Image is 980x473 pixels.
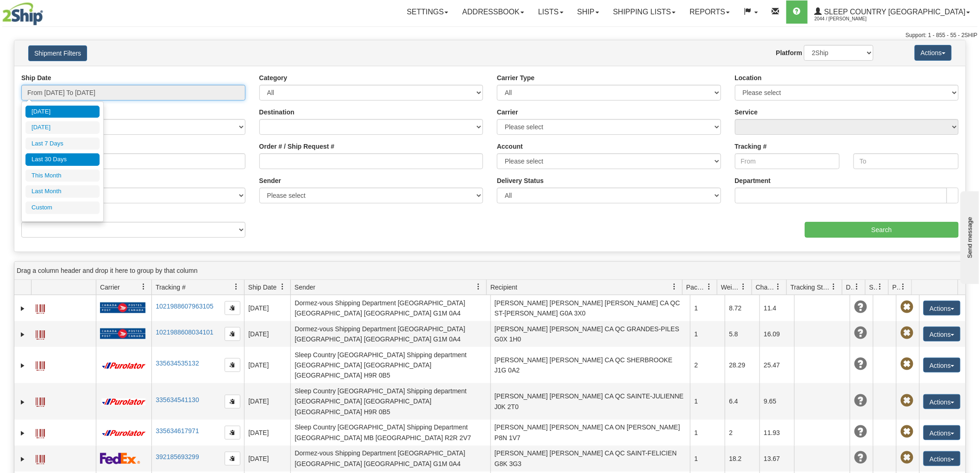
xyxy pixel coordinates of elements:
[686,283,706,292] span: Packages
[18,454,27,464] a: Expand
[923,301,961,315] button: Actions
[854,327,867,340] span: Unknown
[725,321,760,347] td: 5.8
[725,347,760,383] td: 28.29
[156,453,199,460] a: 392185693299
[275,279,290,295] a: Ship Date filter column settings
[244,321,290,347] td: [DATE]
[791,283,831,292] span: Tracking Status
[290,446,490,472] td: Dormez-vous Shipping Department [GEOGRAPHIC_DATA] [GEOGRAPHIC_DATA] [GEOGRAPHIC_DATA] G1M 0A4
[25,121,100,134] li: [DATE]
[892,283,900,292] span: Pickup Status
[18,304,27,313] a: Expand
[156,427,199,435] a: 335634617971
[873,279,888,295] a: Shipment Issues filter column settings
[815,14,884,24] span: 2044 / [PERSON_NAME]
[156,283,186,292] span: Tracking #
[18,429,27,438] a: Expand
[915,45,952,61] button: Actions
[25,185,100,198] li: Last Month
[259,176,281,185] label: Sender
[900,425,913,438] span: Pickup Not Assigned
[100,430,147,437] img: 11 - Purolator
[100,328,145,340] img: 20 - Canada Post
[2,32,978,39] div: Support: 1 - 855 - 55 - 2SHIP
[225,395,240,409] button: Copy to clipboard
[725,446,760,472] td: 18.2
[854,394,867,407] span: Unknown
[735,73,762,82] label: Location
[248,283,276,292] span: Ship Date
[36,357,45,372] a: Label
[690,321,725,347] td: 1
[225,452,240,466] button: Copy to clipboard
[701,279,717,295] a: Packages filter column settings
[854,425,867,438] span: Unknown
[771,279,786,295] a: Charge filter column settings
[849,279,865,295] a: Delivery Status filter column settings
[100,362,147,369] img: 11 - Purolator
[735,176,771,185] label: Department
[36,451,45,466] a: Label
[225,358,240,372] button: Copy to clipboard
[923,451,961,466] button: Actions
[690,383,725,419] td: 1
[923,394,961,409] button: Actions
[690,446,725,472] td: 1
[225,426,240,440] button: Copy to clipboard
[756,283,775,292] span: Charge
[156,303,214,310] a: 1021988607963105
[736,279,752,295] a: Weight filter column settings
[290,321,490,347] td: Dormez-vous Shipping Department [GEOGRAPHIC_DATA] [GEOGRAPHIC_DATA] [GEOGRAPHIC_DATA] G1M 0A4
[290,295,490,321] td: Dormez-vous Shipping Department [GEOGRAPHIC_DATA] [GEOGRAPHIC_DATA] [GEOGRAPHIC_DATA] G1M 0A4
[760,295,794,321] td: 11.4
[690,347,725,383] td: 2
[244,420,290,446] td: [DATE]
[36,425,45,440] a: Label
[244,295,290,321] td: [DATE]
[760,321,794,347] td: 16.09
[259,142,335,151] label: Order # / Ship Request #
[531,0,570,24] a: Lists
[760,383,794,419] td: 9.65
[290,420,490,446] td: Sleep Country [GEOGRAPHIC_DATA] Shipping Department [GEOGRAPHIC_DATA] MB [GEOGRAPHIC_DATA] R2R 2V7
[497,142,523,151] label: Account
[735,142,767,151] label: Tracking #
[571,0,606,24] a: Ship
[497,73,534,82] label: Carrier Type
[490,383,691,419] td: [PERSON_NAME] [PERSON_NAME] CA QC SAINTE-JULIENNE J0K 2T0
[259,107,295,117] label: Destination
[136,279,151,295] a: Carrier filter column settings
[760,446,794,472] td: 13.67
[760,347,794,383] td: 25.47
[18,330,27,339] a: Expand
[854,153,959,169] input: To
[455,0,531,24] a: Addressbook
[25,106,100,118] li: [DATE]
[776,48,803,57] label: Platform
[36,326,45,341] a: Label
[244,383,290,419] td: [DATE]
[490,420,691,446] td: [PERSON_NAME] [PERSON_NAME] CA ON [PERSON_NAME] P8N 1V7
[100,302,145,314] img: 20 - Canada Post
[854,358,867,371] span: Unknown
[36,393,45,408] a: Label
[760,420,794,446] td: 11.93
[846,283,854,292] span: Delivery Status
[497,107,518,117] label: Carrier
[725,420,760,446] td: 2
[923,358,961,372] button: Actions
[400,0,455,24] a: Settings
[735,153,840,169] input: From
[900,394,913,407] span: Pickup Not Assigned
[690,420,725,446] td: 1
[7,8,86,15] div: Send message
[490,283,517,292] span: Recipient
[100,398,147,405] img: 11 - Purolator
[225,327,240,341] button: Copy to clipboard
[471,279,486,295] a: Sender filter column settings
[28,45,87,61] button: Shipment Filters
[900,358,913,371] span: Pickup Not Assigned
[869,283,877,292] span: Shipment Issues
[25,138,100,150] li: Last 7 Days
